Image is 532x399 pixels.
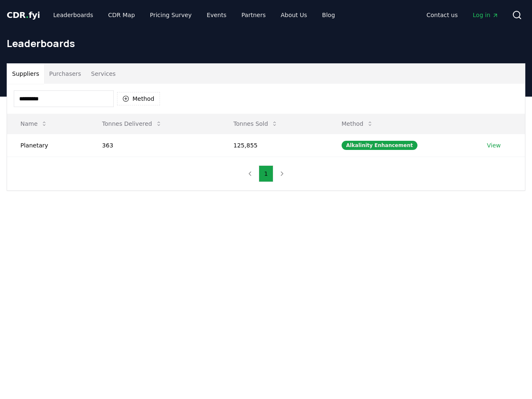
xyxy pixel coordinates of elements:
[44,64,86,84] button: Purchasers
[47,7,342,22] nav: Main
[274,7,314,22] a: About Us
[200,7,233,22] a: Events
[487,141,501,150] a: View
[473,11,499,19] span: Log in
[220,134,328,157] td: 125,855
[315,7,342,22] a: Blog
[143,7,198,22] a: Pricing Survey
[7,10,40,20] span: CDR fyi
[89,134,220,157] td: 363
[102,7,142,22] a: CDR Map
[7,9,40,21] a: CDR.fyi
[342,141,417,150] div: Alkalinity Enhancement
[335,115,380,132] button: Method
[420,7,465,22] a: Contact us
[227,115,285,132] button: Tonnes Sold
[14,115,54,132] button: Name
[7,64,44,84] button: Suppliers
[7,37,525,50] h1: Leaderboards
[235,7,272,22] a: Partners
[420,7,505,22] nav: Main
[259,165,273,182] button: 1
[26,10,29,20] span: .
[117,92,160,105] button: Method
[86,64,121,84] button: Services
[466,7,505,22] a: Log in
[47,7,100,22] a: Leaderboards
[95,115,169,132] button: Tonnes Delivered
[7,134,89,157] td: Planetary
